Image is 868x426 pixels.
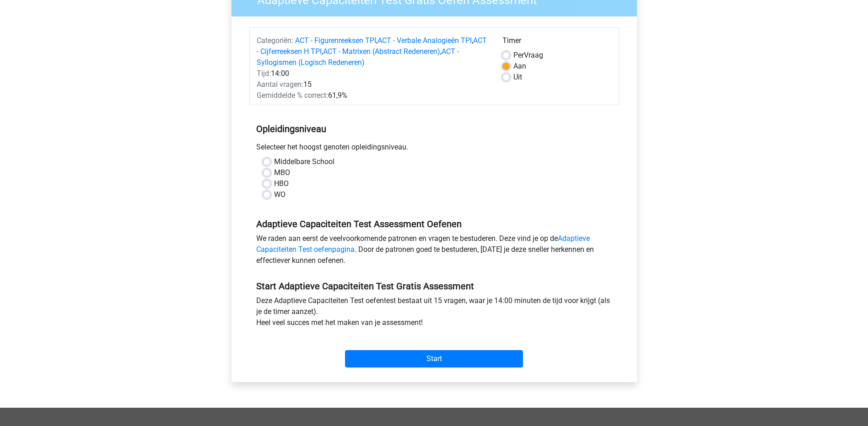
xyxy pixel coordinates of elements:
[250,79,496,90] div: 15
[257,91,328,100] span: Gemiddelde % correct:
[502,35,612,50] div: Timer
[295,36,376,45] a: ACT - Figurenreeksen TPI
[249,142,619,156] div: Selecteer het hoogst genoten opleidingsniveau.
[274,156,334,167] label: Middelbare School
[513,50,543,61] label: Vraag
[513,51,524,59] span: Per
[256,281,612,292] h5: Start Adaptieve Capaciteiten Test Gratis Assessment
[257,36,293,45] span: Categoriën:
[274,167,290,178] label: MBO
[345,350,523,367] input: Start
[249,233,619,270] div: We raden aan eerst de veelvoorkomende patronen en vragen te bestuderen. Deze vind je op de . Door...
[256,120,612,138] h5: Opleidingsniveau
[513,61,526,72] label: Aan
[250,35,496,68] div: , , , ,
[250,90,496,101] div: 61,9%
[323,47,440,56] a: ACT - Matrixen (Abstract Redeneren)
[513,72,522,83] label: Uit
[257,80,303,89] span: Aantal vragen:
[249,295,619,332] div: Deze Adaptieve Capaciteiten Test oefentest bestaat uit 15 vragen, waar je 14:00 minuten de tijd v...
[257,69,271,78] span: Tijd:
[257,47,459,67] a: ACT - Syllogismen (Logisch Redeneren)
[377,36,472,45] a: ACT - Verbale Analogieën TPI
[274,178,289,189] label: HBO
[274,189,286,200] label: WO
[256,218,612,229] h5: Adaptieve Capaciteiten Test Assessment Oefenen
[250,68,496,79] div: 14:00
